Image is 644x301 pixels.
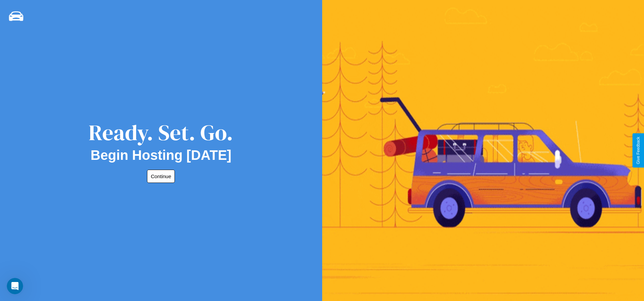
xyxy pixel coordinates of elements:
[89,117,233,148] div: Ready. Set. Go.
[636,137,641,164] div: Give Feedback
[91,148,232,163] h2: Begin Hosting [DATE]
[7,278,23,294] iframe: Intercom live chat
[147,170,175,183] button: Continue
